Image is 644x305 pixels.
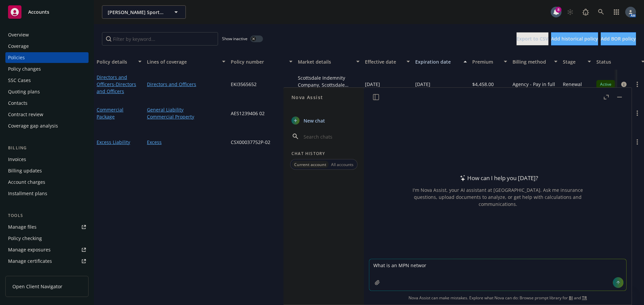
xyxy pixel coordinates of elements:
div: Policy changes [8,64,41,74]
div: Invoices [8,154,26,165]
a: more [633,109,641,117]
a: more [633,138,641,146]
button: Stage [560,54,594,70]
div: Chat History [283,151,364,156]
div: Billing updates [8,165,42,176]
textarea: What is an MPN netwo [369,259,626,291]
button: Policy details [94,54,144,70]
div: Tools [5,212,89,219]
span: CSX00037752P-02 [231,139,270,146]
div: Policies [8,52,25,63]
a: more [633,80,641,88]
span: Open Client Navigator [12,283,62,290]
span: Add BOR policy [601,35,636,42]
a: Directors and Officers [147,81,225,88]
span: Active [599,81,612,87]
div: I'm Nova Assist, your AI assistant at [GEOGRAPHIC_DATA]. Ask me insurance questions, upload docum... [404,186,592,208]
span: Add historical policy [551,35,598,42]
div: Contacts [8,98,28,108]
div: SSC Cases [8,75,31,86]
div: Quoting plans [8,86,40,97]
div: Installment plans [8,188,47,199]
a: General Liability [147,106,225,113]
p: Current account [294,162,326,167]
a: Search [594,5,608,19]
button: Market details [295,54,362,70]
input: Search chats [302,132,356,141]
div: Policy checking [8,233,42,244]
div: 8 [555,7,561,13]
a: BI [569,295,573,301]
a: Excess [147,139,225,146]
button: Policy number [228,54,295,70]
span: New chat [302,117,325,124]
div: Scottsdale Indemnity Company, Scottsdale Insurance Company (Nationwide), RT Specialty Insurance S... [298,74,360,88]
a: Directors and Officers [97,74,136,94]
a: Contacts [5,98,89,108]
span: Nova Assist can make mistakes. Explore what Nova can do: Browse prompt library for and [367,291,629,305]
span: Renewal [563,81,582,88]
a: Switch app [610,5,623,19]
p: All accounts [331,162,354,167]
div: Effective date [365,58,402,65]
div: How can I help you [DATE]? [458,174,538,182]
div: Policy number [231,58,285,65]
button: Lines of coverage [144,54,228,70]
button: Expiration date [413,54,470,70]
span: - Directors and Officers [97,81,136,94]
span: AES1239406 02 [231,110,265,117]
a: Coverage gap analysis [5,121,89,131]
a: Start snowing [563,5,577,19]
span: Export to CSV [517,35,548,42]
div: Coverage gap analysis [8,121,58,131]
a: Commercial Package [97,106,123,120]
a: Accounts [5,3,89,21]
div: Billing method [513,58,550,65]
input: Filter by keyword... [102,32,218,46]
a: Billing updates [5,165,89,176]
div: Coverage [8,41,29,52]
div: Stage [563,58,584,65]
a: Manage certificates [5,256,89,266]
button: Add BOR policy [601,32,636,46]
button: Add historical policy [551,32,598,46]
span: Agency - Pay in full [513,81,555,88]
h1: Nova Assist [291,94,323,101]
span: Accounts [28,9,49,15]
button: New chat [289,115,359,127]
a: Invoices [5,154,89,165]
a: TR [582,295,587,301]
a: Account charges [5,177,89,187]
a: Policy checking [5,233,89,244]
span: EKI3565652 [231,81,257,88]
a: Manage exposures [5,244,89,255]
button: Effective date [362,54,413,70]
div: Billing [5,145,89,151]
a: SSC Cases [5,75,89,86]
div: Overview [8,29,29,40]
a: Installment plans [5,188,89,199]
button: Premium [470,54,510,70]
a: Commercial Property [147,113,225,120]
span: Show inactive [222,36,248,42]
div: Premium [472,58,500,65]
a: Policy changes [5,64,89,74]
a: Contract review [5,109,89,120]
a: circleInformation [620,80,628,88]
div: Manage files [8,222,37,232]
div: Lines of coverage [147,58,218,65]
a: Manage files [5,222,89,232]
div: Manage claims [8,267,42,278]
a: Overview [5,29,89,40]
a: Report a Bug [579,5,592,19]
a: Coverage [5,41,89,52]
div: Manage certificates [8,256,52,266]
a: Excess Liability [97,139,130,145]
span: [PERSON_NAME] Sports, Inc. [108,9,166,16]
span: [DATE] [365,81,380,88]
div: Manage exposures [8,244,51,255]
button: Export to CSV [517,32,548,46]
div: Status [596,58,637,65]
a: Policies [5,52,89,63]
